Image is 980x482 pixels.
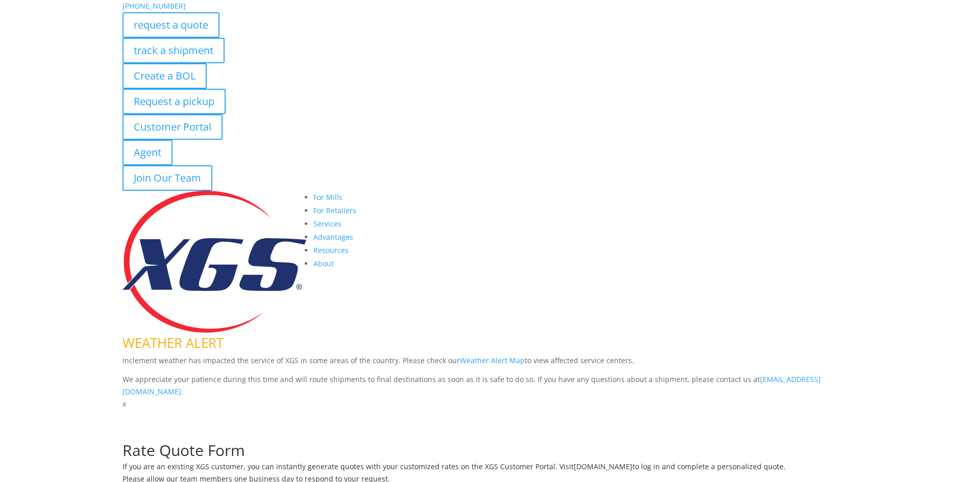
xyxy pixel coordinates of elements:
p: Inclement weather has impacted the service of XGS in some areas of the country. Please check our ... [122,354,857,374]
a: About [313,259,334,268]
h1: Rate Quote Form [122,443,857,463]
a: Resources [313,245,349,255]
a: Agent [122,140,173,165]
a: track a shipment [122,38,225,63]
a: [PHONE_NUMBER] [122,1,186,11]
h1: Request a Quote [122,410,857,430]
a: [DOMAIN_NAME] [574,462,632,471]
a: For Mills [313,192,342,202]
a: Services [313,219,341,229]
a: Create a BOL [122,63,207,89]
p: x [122,398,857,410]
a: Request a pickup [122,89,226,114]
a: request a quote [122,12,219,38]
a: Weather Alert Map [460,356,525,365]
a: Customer Portal [122,114,223,140]
p: Complete the form below for a customized quote based on your shipping needs. [122,430,857,443]
span: If you are an existing XGS customer, you can instantly generate quotes with your customized rates... [122,462,574,471]
a: Join Our Team [122,165,212,191]
p: We appreciate your patience during this time and will route shipments to final destinations as so... [122,373,857,398]
a: For Retailers [313,206,356,215]
span: to log in and complete a personalized quote. [632,462,786,471]
a: Advantages [313,232,353,242]
span: WEATHER ALERT [122,334,224,352]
